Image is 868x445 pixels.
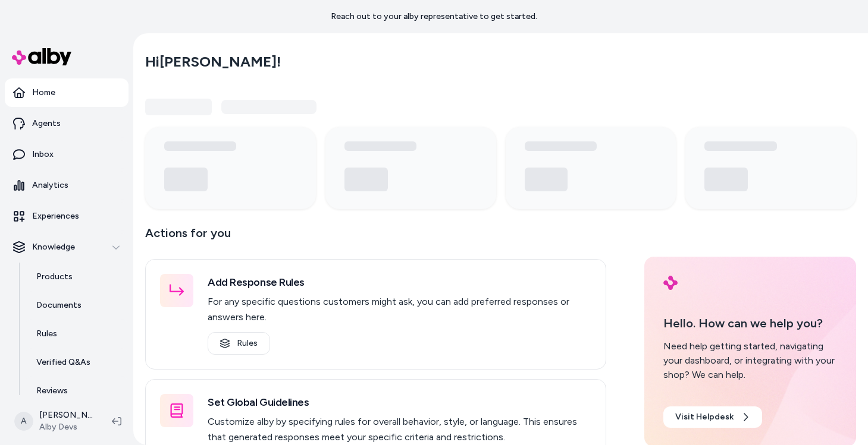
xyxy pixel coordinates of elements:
p: Reviews [36,385,68,397]
p: Agents [32,118,61,130]
p: Experiences [32,210,79,222]
p: Reach out to your alby representative to get started. [331,11,537,23]
h3: Set Global Guidelines [208,394,591,411]
a: Reviews [24,377,129,405]
span: Alby Devs [39,421,93,433]
p: Hello. How can we help you? [663,314,837,332]
p: Documents [36,299,82,311]
img: alby Logo [12,48,71,65]
p: Knowledge [32,241,75,253]
a: Agents [5,109,129,138]
p: Analytics [32,179,68,191]
a: Products [24,263,129,291]
img: alby Logo [663,276,678,290]
h2: Hi [PERSON_NAME] ! [145,53,281,71]
p: Rules [36,328,57,340]
div: Need help getting started, navigating your dashboard, or integrating with your shop? We can help. [663,339,837,382]
p: [PERSON_NAME] [39,409,93,421]
a: Rules [24,320,129,348]
p: Inbox [32,149,54,160]
h3: Add Response Rules [208,274,591,291]
p: Home [32,87,55,99]
button: Knowledge [5,233,129,261]
span: A [14,412,33,431]
a: Experiences [5,202,129,231]
a: Analytics [5,171,129,200]
p: Customize alby by specifying rules for overall behavior, style, or language. This ensures that ge... [208,414,591,445]
a: Verified Q&As [24,348,129,377]
p: For any specific questions customers might ask, you can add preferred responses or answers here. [208,294,591,325]
a: Home [5,78,129,107]
p: Products [36,271,73,283]
button: A[PERSON_NAME]Alby Devs [7,402,102,440]
p: Actions for you [145,223,606,252]
a: Visit Helpdesk [663,406,762,428]
a: Documents [24,291,129,320]
a: Rules [208,332,270,355]
p: Verified Q&As [36,356,90,368]
a: Inbox [5,140,129,169]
